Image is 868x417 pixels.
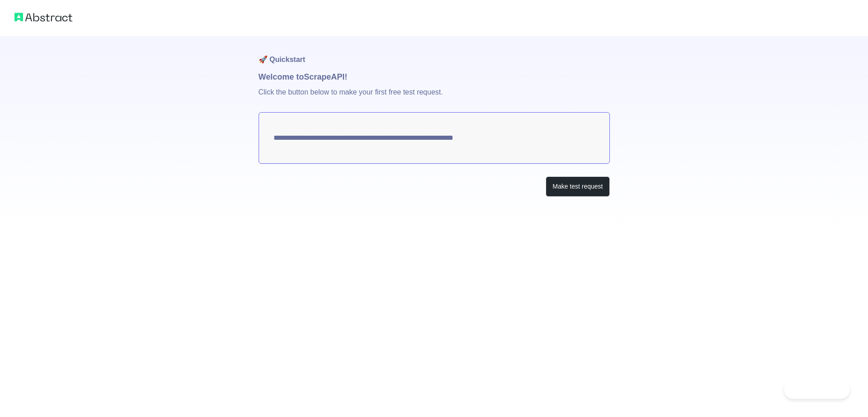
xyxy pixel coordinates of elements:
[259,71,610,83] h1: Welcome to Scrape API!
[546,176,609,197] button: Make test request
[784,380,850,399] iframe: Toggle Customer Support
[259,83,610,112] p: Click the button below to make your first free test request.
[14,11,72,24] img: Abstract logo
[259,36,610,71] h1: 🚀 Quickstart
